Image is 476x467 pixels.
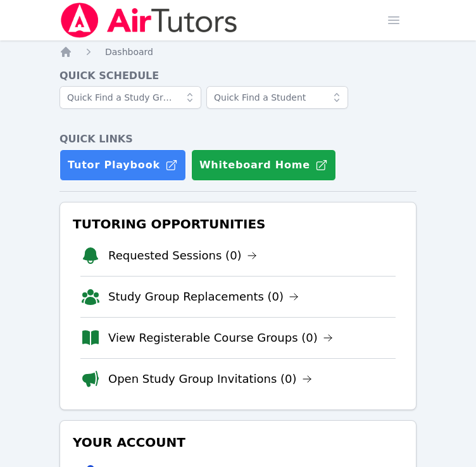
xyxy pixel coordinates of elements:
[70,213,406,235] h3: Tutoring Opportunities
[108,370,312,388] a: Open Study Group Invitations (0)
[108,288,299,306] a: Study Group Replacements (0)
[108,329,333,347] a: View Registerable Course Groups (0)
[105,47,153,57] span: Dashboard
[59,149,186,181] a: Tutor Playbook
[206,86,348,109] input: Quick Find a Student
[70,431,406,454] h3: Your Account
[108,247,257,265] a: Requested Sessions (0)
[191,149,336,181] button: Whiteboard Home
[59,46,416,58] nav: Breadcrumb
[59,86,201,109] input: Quick Find a Study Group
[59,132,416,147] h4: Quick Links
[59,68,416,84] h4: Quick Schedule
[59,3,239,38] img: Air Tutors
[105,46,153,58] a: Dashboard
